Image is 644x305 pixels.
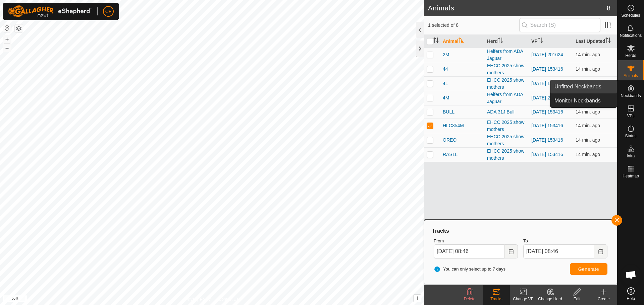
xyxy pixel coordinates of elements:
a: [DATE] 201624 [531,52,563,57]
span: Monitor Neckbands [554,97,601,105]
div: Edit [563,296,590,302]
span: Animals [624,74,638,78]
div: Change Herd [537,296,563,302]
p-sorticon: Activate to sort [433,39,439,44]
span: 44 [443,66,448,73]
span: BULL [443,108,454,116]
div: ADA 31J Bull [487,108,526,116]
span: Status [625,134,636,138]
a: Monitor Neckbands [550,94,617,107]
div: Tracks [431,227,610,235]
button: Choose Date [504,244,518,258]
span: 4L [443,80,448,87]
span: Sep 4, 2025, 8:32 AM [576,66,600,72]
a: Open chat [621,265,641,285]
button: Reset Map [3,24,11,32]
a: Contact Us [219,296,238,302]
span: VPs [627,114,634,118]
div: EHCC 2025 show mothers [487,148,526,162]
th: VP [529,35,573,48]
span: Neckbands [621,94,641,98]
span: Sep 4, 2025, 8:32 AM [576,137,600,143]
span: You can only select up to 7 days [434,266,505,273]
a: [DATE] 201624 [531,95,563,100]
div: EHCC 2025 show mothers [487,62,526,76]
p-sorticon: Activate to sort [538,39,543,44]
span: Herds [625,54,636,58]
span: Sep 4, 2025, 8:32 AM [576,152,600,157]
span: 8 [607,3,610,13]
div: EHCC 2025 show mothers [487,77,526,91]
button: Map Layers [15,24,23,32]
button: i [414,295,421,302]
span: OREO [443,137,457,144]
span: Infra [627,154,635,158]
span: Heatmap [623,174,639,178]
h2: Animals [428,4,607,12]
p-sorticon: Activate to sort [459,39,464,44]
a: [DATE] 153416 [531,81,563,86]
button: – [3,44,11,52]
span: RAS1L [443,151,458,158]
a: Privacy Policy [185,296,211,302]
span: Unfitted Neckbands [554,83,601,91]
p-sorticon: Activate to sort [498,39,503,44]
span: Delete [464,297,476,301]
a: [DATE] 153416 [531,109,563,115]
span: 2M [443,51,449,58]
label: To [523,238,607,244]
button: + [3,35,11,43]
div: Create [590,296,617,302]
div: Heifers from ADA Jaguar [487,48,526,62]
div: EHCC 2025 show mothers [487,119,526,133]
a: [DATE] 153416 [531,123,563,128]
label: From [434,238,518,244]
span: CF [105,8,112,15]
div: Change VP [510,296,537,302]
th: Herd [484,35,529,48]
button: Generate [570,263,607,275]
span: Sep 4, 2025, 8:32 AM [576,52,600,57]
a: Help [618,285,644,303]
input: Search (S) [519,18,600,32]
span: HLC354M [443,122,464,129]
img: Gallagher Logo [8,5,92,17]
div: Heifers from ADA Jaguar [487,91,526,105]
button: Choose Date [594,244,607,258]
span: Schedules [621,13,640,17]
span: i [417,295,418,301]
span: Sep 4, 2025, 8:32 AM [576,109,600,115]
th: Animal [440,35,484,48]
a: [DATE] 153416 [531,137,563,143]
span: 4M [443,94,449,101]
a: Unfitted Neckbands [550,80,617,93]
div: Tracks [483,296,510,302]
span: Notifications [620,33,642,37]
span: Generate [578,266,599,272]
div: EHCC 2025 show mothers [487,133,526,147]
a: [DATE] 153416 [531,152,563,157]
p-sorticon: Activate to sort [605,39,611,44]
span: Help [627,297,635,301]
a: [DATE] 153416 [531,66,563,72]
span: 1 selected of 8 [428,22,519,29]
th: Last Updated [573,35,617,48]
span: Sep 4, 2025, 8:32 AM [576,123,600,128]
